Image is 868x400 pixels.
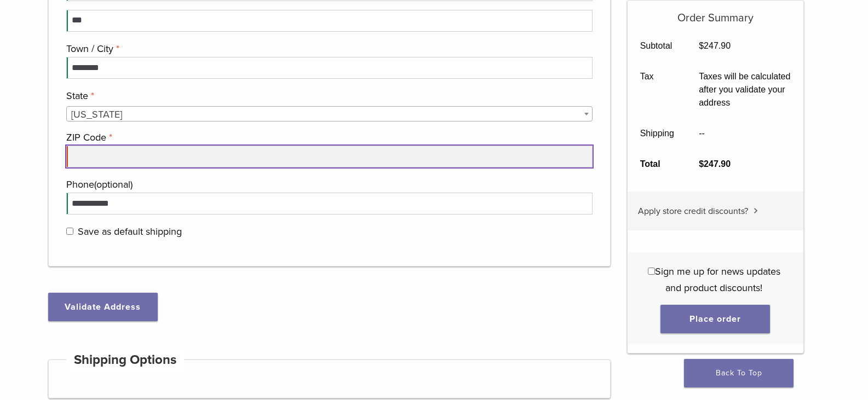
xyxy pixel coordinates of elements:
[48,293,158,321] button: Validate Address
[684,359,794,387] a: Back To Top
[628,61,687,118] th: Tax
[66,347,185,373] h4: Shipping Options
[699,129,705,138] span: --
[699,159,731,169] bdi: 247.90
[66,176,590,193] label: Phone
[94,178,133,190] span: (optional)
[66,106,593,121] span: Arizona
[628,1,803,25] h5: Order Summary
[66,88,590,104] label: State
[699,159,704,169] span: $
[638,206,748,217] span: Apply store credit discounts?
[66,223,590,240] label: Save as default shipping
[655,265,780,294] span: Sign me up for news updates and product discounts!
[628,118,687,149] th: Shipping
[67,107,593,122] span: Arizona
[66,129,590,146] label: ZIP Code
[660,305,770,333] button: Place order
[628,149,687,179] th: Total
[648,268,655,275] input: Sign me up for news updates and product discounts!
[687,61,803,118] td: Taxes will be calculated after you validate your address
[699,41,704,50] span: $
[66,40,590,57] label: Town / City
[699,41,731,50] bdi: 247.90
[66,228,73,235] input: Save as default shipping
[754,208,758,213] img: caret.svg
[628,31,687,61] th: Subtotal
